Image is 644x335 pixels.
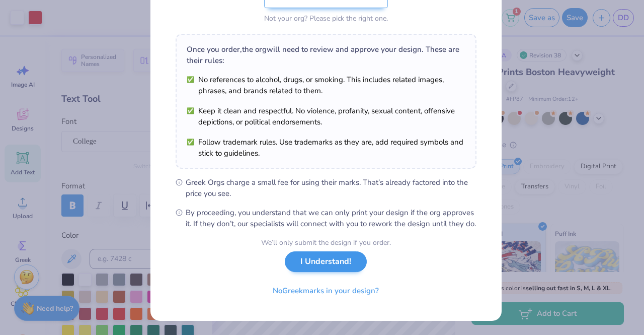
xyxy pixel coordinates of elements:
[186,177,476,199] span: Greek Orgs charge a small fee for using their marks. That’s already factored into the price you see.
[187,105,465,127] li: Keep it clean and respectful. No violence, profanity, sexual content, offensive depictions, or po...
[261,237,391,248] div: We’ll only submit the design if you order.
[187,137,465,159] li: Follow trademark rules. Use trademarks as they are, add required symbols and stick to guidelines.
[264,13,388,24] div: Not your org? Please pick the right one.
[285,251,367,272] button: I Understand!
[186,207,476,229] span: By proceeding, you understand that we can only print your design if the org approves it. If they ...
[187,74,465,96] li: No references to alcohol, drugs, or smoking. This includes related images, phrases, and brands re...
[187,44,465,66] div: Once you order, the org will need to review and approve your design. These are their rules:
[264,281,387,301] button: NoGreekmarks in your design?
